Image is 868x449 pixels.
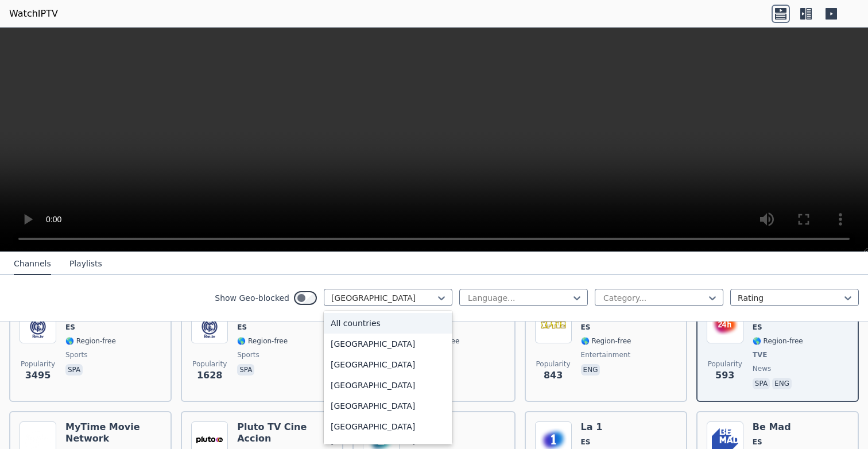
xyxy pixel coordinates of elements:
span: 3495 [25,369,51,382]
span: 🌎 Region-free [237,336,288,346]
span: sports [237,350,259,359]
span: 🌎 Region-free [753,336,803,346]
h6: MyTime Movie Network [65,421,161,444]
span: Popularity [708,359,742,369]
img: 24 Horas [707,307,743,343]
p: eng [772,378,792,389]
span: Popularity [21,359,55,369]
span: news [753,364,771,373]
button: Playlists [69,253,102,275]
p: spa [753,378,770,389]
span: ES [581,323,591,332]
span: ES [753,323,762,332]
div: [GEOGRAPHIC_DATA] [324,416,452,437]
h6: Pluto TV Cine Accion [237,421,333,444]
label: Show Geo-blocked [215,292,289,304]
div: [GEOGRAPHIC_DATA] [324,334,452,354]
a: WatchIPTV [9,7,58,21]
span: TVE [753,350,768,359]
p: spa [237,364,254,376]
img: XPTV2 [535,307,572,343]
div: [GEOGRAPHIC_DATA] [324,396,452,416]
span: entertainment [581,350,631,359]
span: ES [237,323,247,332]
h6: Be Mad [753,421,803,433]
div: All countries [324,313,452,334]
span: 843 [544,369,563,382]
div: [GEOGRAPHIC_DATA] [324,354,452,375]
img: Real Madrid TV [20,307,56,343]
span: 🌎 Region-free [581,336,631,346]
span: sports [65,350,87,359]
h6: La 1 [581,421,631,433]
div: [GEOGRAPHIC_DATA] [324,375,452,396]
img: Real Madrid TV [191,307,228,343]
span: 1628 [197,369,223,382]
span: ES [581,438,591,447]
button: Channels [14,253,51,275]
p: eng [581,364,600,376]
span: 🌎 Region-free [65,336,116,346]
span: Popularity [192,359,227,369]
span: Popularity [536,359,571,369]
span: ES [753,438,762,447]
span: ES [65,323,75,332]
p: spa [65,364,83,376]
span: 593 [715,369,734,382]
